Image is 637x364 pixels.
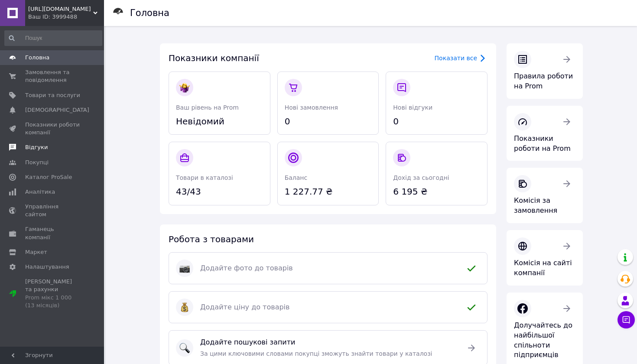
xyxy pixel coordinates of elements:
[169,252,487,284] a: :camera:Додайте фото до товарів
[179,343,190,353] img: :mag:
[514,134,571,153] span: Показники роботи на Prom
[200,302,456,312] span: Додайте ціну до товарів
[200,338,456,348] span: Додайте пошукові запити
[25,203,80,218] span: Управління сайтом
[25,188,55,196] span: Аналітика
[25,54,49,62] span: Головна
[514,72,573,90] span: Правила роботи на Prom
[25,294,80,309] div: Prom мікс 1 000 (13 місяців)
[25,248,47,256] span: Маркет
[285,104,338,111] span: Нові замовлення
[507,168,583,223] a: Комісія за замовлення
[507,106,583,161] a: Показники роботи на Prom
[169,291,487,323] a: :moneybag:Додайте ціну до товарів
[285,174,308,181] span: Баланс
[514,196,557,214] span: Комісія за замовлення
[179,302,190,312] img: :moneybag:
[393,174,449,181] span: Дохід за сьогодні
[507,43,583,99] a: Правила роботи на Prom
[285,115,372,128] span: 0
[28,5,93,13] span: KEY_CAR.vn
[179,263,190,273] img: :camera:
[176,185,263,198] span: 43/43
[25,143,48,151] span: Відгуки
[169,234,254,244] span: Робота з товарами
[200,350,432,357] span: За цими ключовими словами покупці зможуть знайти товари у каталозі
[617,311,635,328] button: Чат з покупцем
[176,174,233,181] span: Товари в каталозі
[435,53,487,63] a: Показати все
[393,115,480,128] span: 0
[130,8,169,18] h1: Головна
[25,278,80,309] span: [PERSON_NAME] та рахунки
[285,185,372,198] span: 1 227.77 ₴
[25,106,89,114] span: [DEMOGRAPHIC_DATA]
[435,54,477,62] div: Показати все
[25,68,80,84] span: Замовлення та повідомлення
[25,91,80,99] span: Товари та послуги
[169,53,259,63] span: Показники компанії
[25,121,80,136] span: Показники роботи компанії
[176,115,263,128] span: Невідомий
[514,259,572,277] span: Комісія на сайті компанії
[393,185,480,198] span: 6 195 ₴
[514,321,572,359] span: Долучайтесь до найбільшої спільноти підприємців
[25,173,72,181] span: Каталог ProSale
[200,263,456,273] span: Додайте фото до товарів
[4,30,102,46] input: Пошук
[507,230,583,286] a: Комісія на сайті компанії
[393,104,432,111] span: Нові відгуки
[25,225,80,241] span: Гаманець компанії
[25,159,49,166] span: Покупці
[176,104,239,111] span: Ваш рівень на Prom
[25,263,69,271] span: Налаштування
[28,13,104,21] div: Ваш ID: 3999488
[179,82,190,93] img: :woman-shrugging:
